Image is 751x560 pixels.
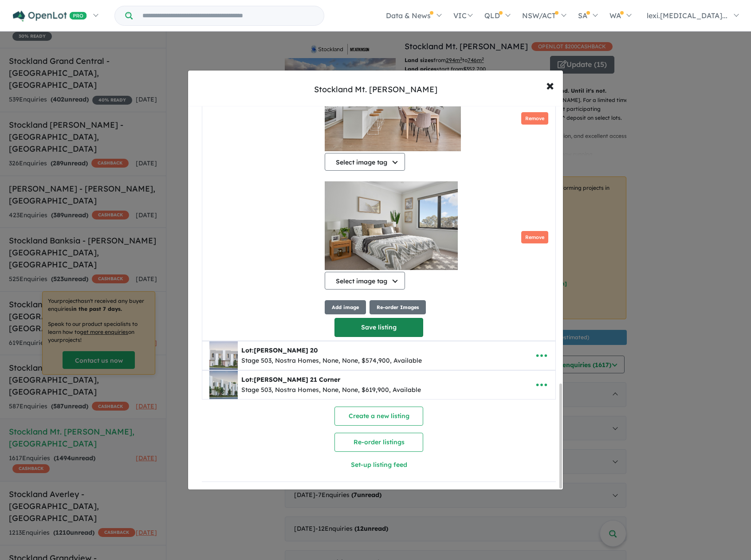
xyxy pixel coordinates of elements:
img: Openlot PRO Logo White [13,11,87,22]
span: [PERSON_NAME] 21 Corner [254,376,340,384]
img: Stockland Mt. Atkinson - Truganina - Lot Etto 21 Corner [325,181,458,270]
button: Add image [325,300,366,315]
div: Stage 503, Nostra Homes, None, None, $574,900, Available [241,356,422,366]
span: [PERSON_NAME] 20 [254,346,318,354]
span: × [546,75,554,94]
button: Re-order listings [334,433,423,452]
b: Lot: [241,346,318,354]
button: Set-up listing feed [291,455,468,474]
b: Lot: [241,376,340,384]
button: Re-order Images [370,300,426,315]
div: Stage 503, Nostra Homes, None, None, $619,900, Available [241,385,421,396]
button: Create a new listing [334,407,423,426]
img: Stockland%20Mt-%20Atkinson%20-%20Truganina%20-%20Lot%20Lipari%2021%20Corner___1755238089.jpg [209,371,238,399]
button: Remove [521,231,548,244]
img: Stockland Mt. Atkinson - Truganina - Lot Etto 21 Corner [325,63,461,151]
input: Try estate name, suburb, builder or developer [134,6,322,25]
img: Stockland%20Mt-%20Atkinson%20-%20Truganina%20-%20Lot%20Lipari%2020___1755237925.jpg [209,341,238,370]
button: Select image tag [325,153,405,171]
div: Stockland Mt. [PERSON_NAME] [314,84,437,95]
button: Save listing [334,318,423,337]
button: Remove [521,112,548,125]
span: lexi.[MEDICAL_DATA]... [647,11,727,20]
button: Select image tag [325,272,405,290]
